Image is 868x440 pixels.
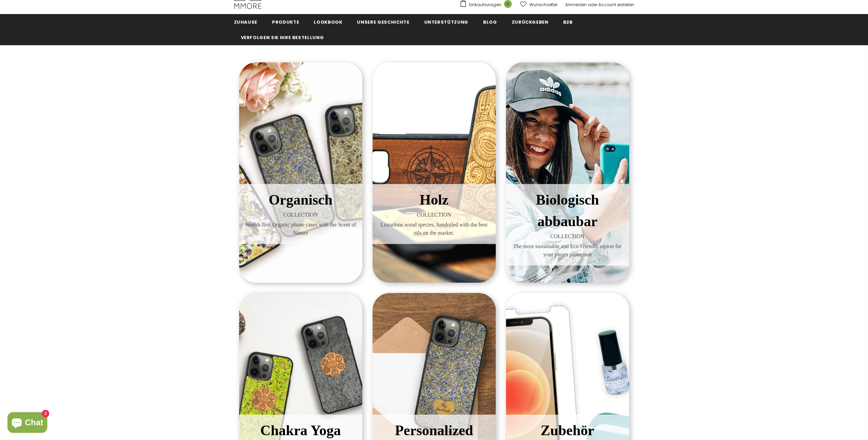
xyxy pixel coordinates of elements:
span: Wunschzettel [529,1,557,8]
a: Unterstützung [424,14,468,29]
span: Biologisch abbaubar [536,192,599,229]
span: Worlds first Organic phone cases with the Scent of Nature [244,221,357,237]
a: Zuhause [234,14,258,29]
span: Einkaufswagen [469,1,501,8]
span: COLLECTION [244,211,357,219]
span: COLLECTION [511,232,624,241]
span: Zurückgeben [512,19,548,25]
span: B2B [563,19,573,25]
span: COLLECTION [378,211,491,219]
a: B2B [563,14,573,29]
a: Unsere Geschichte [357,14,409,29]
span: Holz [420,192,449,208]
span: Personalized [395,423,473,438]
a: Produkte [272,14,299,29]
span: Organisch [269,192,333,208]
inbox-online-store-chat: Onlineshop-Chat von Shopify [5,412,49,435]
span: Luxurious wood species, handoiled with the best oils on the market. [378,221,491,237]
a: Account erstellen [598,2,634,8]
span: Lookbook [314,19,342,25]
span: Blog [483,19,497,25]
a: Anmelden [565,2,587,8]
span: Zubehör [541,423,594,438]
span: The most sustainable and Eco Friendly otpion for your phoen protection [511,242,624,259]
span: oder [588,2,597,8]
span: Unsere Geschichte [357,19,409,25]
a: Zurückgeben [512,14,548,29]
a: Lookbook [314,14,342,29]
span: Verfolgen Sie Ihre Bestellung [241,34,324,41]
span: Unterstützung [424,19,468,25]
span: Zuhause [234,19,258,25]
a: Verfolgen Sie Ihre Bestellung [241,29,324,45]
a: Blog [483,14,497,29]
span: Produkte [272,19,299,25]
span: Chakra Yoga [260,423,341,438]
